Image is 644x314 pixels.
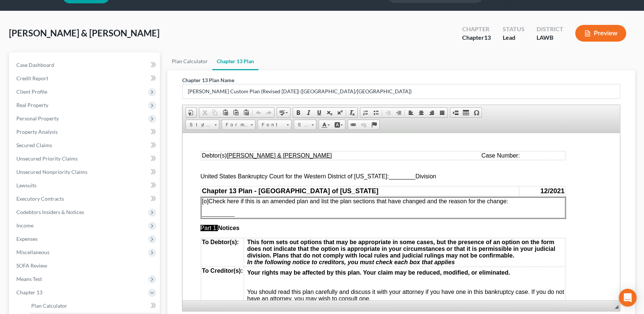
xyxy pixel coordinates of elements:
[503,33,525,42] div: Lead
[16,62,54,68] span: Case Dashboard
[371,108,381,117] a: Insert/Remove Bulleted List
[186,120,212,130] span: Styles
[231,108,241,117] a: Paste as plain text
[16,102,48,108] span: Real Property
[182,76,234,84] label: Chapter 13 Plan Name
[277,108,290,117] a: Spell Checker
[241,108,251,117] a: Paste from Word
[212,52,258,70] a: Chapter 13 Plan
[369,120,379,130] a: Anchor
[220,108,231,117] a: Paste
[348,120,358,130] a: Link
[264,108,274,117] a: Redo
[503,25,525,33] div: Status
[253,108,264,117] a: Undo
[319,120,332,130] a: Text Color
[303,108,314,117] a: Italic
[437,108,447,117] a: Justify
[294,120,309,130] span: Size
[258,120,292,130] a: Font
[484,34,491,41] span: 13
[416,108,426,117] a: Center
[461,108,471,117] a: Table
[25,299,160,313] a: Plan Calculator
[450,108,461,117] a: Insert Page Break for Printing
[222,120,248,130] span: Format
[186,108,196,117] a: Document Properties
[16,209,84,215] span: Codebtors Insiders & Notices
[575,25,626,42] button: Preview
[258,120,284,130] span: Font
[294,120,316,130] a: Size
[10,165,160,179] a: Unsecured Nonpriority Claims
[537,33,563,42] div: LAWB
[619,289,637,307] div: Open Intercom Messenger
[360,108,371,117] a: Insert/Remove Numbered List
[16,182,36,188] span: Lawsuits
[383,108,393,117] a: Decrease Indent
[16,222,33,229] span: Income
[10,179,160,192] a: Lawsuits
[16,236,38,242] span: Expenses
[615,305,618,309] span: Resize
[10,152,160,165] a: Unsecured Priority Claims
[10,58,160,72] a: Case Dashboard
[16,129,58,135] span: Property Analysis
[9,27,160,38] span: [PERSON_NAME] & [PERSON_NAME]
[16,195,64,202] span: Executory Contracts
[537,25,563,33] div: District
[10,259,160,272] a: SOFA Review
[210,108,220,117] a: Copy
[16,249,49,255] span: Miscellaneous
[31,302,67,309] span: Plan Calculator
[167,52,212,70] a: Plan Calculator
[10,125,160,139] a: Property Analysis
[186,120,219,130] a: Styles
[16,88,47,95] span: Client Profile
[65,156,381,169] span: You should read this plan carefully and discuss it with your attorney if you have one in this ban...
[471,108,482,117] a: Insert Special Character
[358,120,369,130] a: Unlink
[10,139,160,152] a: Secured Claims
[314,108,324,117] a: Underline
[199,108,210,117] a: Cut
[347,108,357,117] a: Remove Format
[293,108,303,117] a: Bold
[406,108,416,117] a: Align Left
[16,155,78,162] span: Unsecured Priority Claims
[222,120,255,130] a: Format
[16,169,87,175] span: Unsecured Nonpriority Claims
[426,108,437,117] a: Align Right
[16,115,59,122] span: Personal Property
[10,72,160,85] a: Credit Report
[332,120,345,130] a: Background Color
[16,276,42,282] span: Means Test
[16,262,47,269] span: SOFA Review
[324,108,335,117] a: Subscript
[462,33,491,42] div: Chapter
[183,84,620,98] input: Enter name...
[16,289,42,295] span: Chapter 13
[462,25,491,33] div: Chapter
[335,108,345,117] a: Superscript
[393,108,404,117] a: Increase Indent
[183,133,620,300] iframe: Rich Text Editor, document-ckeditor
[10,192,160,205] a: Executory Contracts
